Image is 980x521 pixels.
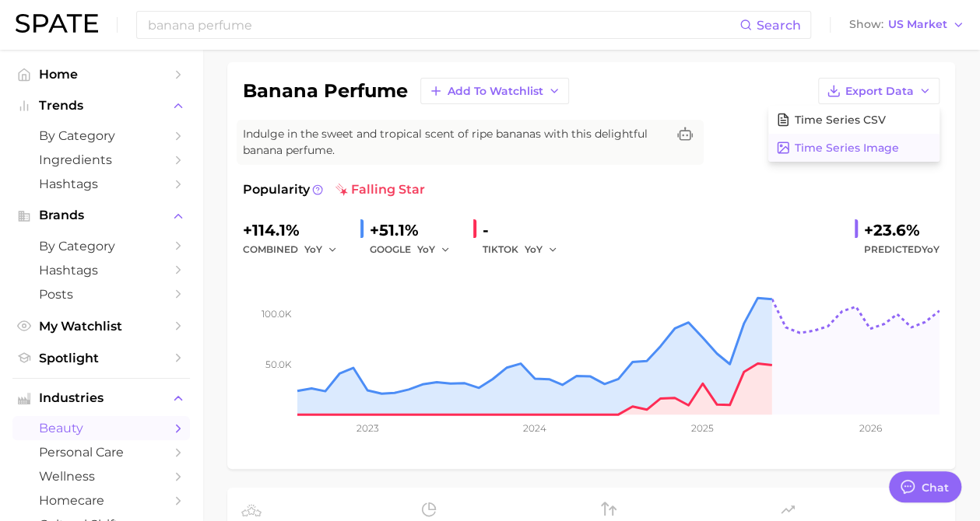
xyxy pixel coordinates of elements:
[39,99,163,113] span: Trends
[417,243,435,256] span: YoY
[12,62,190,86] a: Home
[12,234,190,258] a: by Category
[370,240,461,259] div: GOOGLE
[335,184,348,196] img: falling star
[243,180,310,199] span: Popularity
[845,85,914,98] span: Export Data
[12,148,190,172] a: Ingredients
[12,314,190,338] a: My Watchlist
[864,218,940,243] div: +23.6%
[12,440,190,464] a: personal care
[757,18,801,33] span: Search
[39,67,163,82] span: Home
[304,243,322,256] span: YoY
[483,218,568,243] div: -
[12,258,190,282] a: Hashtags
[864,240,940,259] span: Predicted
[39,128,163,143] span: by Category
[849,20,883,29] span: Show
[39,421,163,435] span: beauty
[768,106,940,162] div: Export Data
[525,243,543,256] span: YoY
[795,114,886,127] span: Time Series CSV
[12,124,190,148] a: by Category
[523,422,546,434] tspan: 2024
[335,180,425,199] span: falling star
[795,142,899,155] span: Time Series Image
[39,351,163,365] span: Spotlight
[39,239,163,254] span: by Category
[39,177,163,191] span: Hashtags
[39,208,163,222] span: Brands
[420,78,569,104] button: Add to Watchlist
[146,12,739,38] input: Search here for a brand, industry, or ingredient
[12,464,190,488] a: wellness
[12,172,190,196] a: Hashtags
[39,391,163,405] span: Industries
[12,346,190,370] a: Spotlight
[243,218,348,243] div: +114.1%
[370,218,461,243] div: +51.1%
[483,240,568,259] div: TIKTOK
[243,126,666,159] span: Indulge in the sweet and tropical scent of ripe bananas with this delightful banana perfume.
[39,152,163,167] span: Ingredients
[12,94,190,117] button: Trends
[691,422,714,434] tspan: 2025
[39,469,163,484] span: wellness
[357,422,379,434] tspan: 2023
[39,493,163,508] span: homecare
[12,204,190,227] button: Brands
[12,488,190,512] a: homecare
[39,263,163,278] span: Hashtags
[39,287,163,302] span: Posts
[39,319,163,334] span: My Watchlist
[417,240,451,259] button: YoY
[39,445,163,460] span: personal care
[888,20,947,29] span: US Market
[12,282,190,306] a: Posts
[859,422,881,434] tspan: 2026
[16,14,98,33] img: SPATE
[525,240,558,259] button: YoY
[922,243,940,255] span: YoY
[12,386,190,410] button: Industries
[818,78,940,104] button: Export Data
[304,240,338,259] button: YoY
[845,15,968,35] button: ShowUS Market
[12,416,190,440] a: beauty
[448,85,543,98] span: Add to Watchlist
[243,82,408,100] h1: banana perfume
[243,240,348,259] div: combined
